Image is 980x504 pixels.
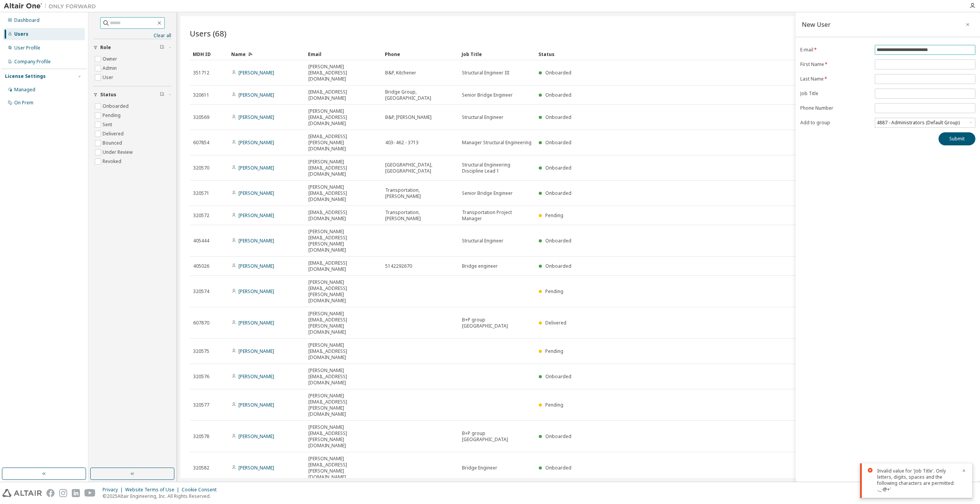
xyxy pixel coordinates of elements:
[238,433,274,440] a: [PERSON_NAME]
[103,493,221,499] p: © 2025 Altair Engineering, Inc. All Rights Reserved.
[193,212,209,219] span: 320572
[800,120,870,126] label: Add to group
[385,209,455,222] span: Transportation, [PERSON_NAME]
[545,139,571,146] span: Onboarded
[160,92,164,98] span: Clear filter
[182,487,221,493] div: Cookie Consent
[308,367,378,386] span: [PERSON_NAME][EMAIL_ADDRESS][DOMAIN_NAME]
[103,157,123,166] label: Revoked
[538,48,923,60] div: Status
[800,61,870,68] label: First Name
[103,120,114,129] label: Sent
[193,263,209,269] span: 405026
[877,468,957,492] div: Invalid value for 'Job Title'. Only letters, digits, spaces and the following characters are perm...
[462,465,497,471] span: Bridge Engineer
[238,190,274,196] a: [PERSON_NAME]
[939,132,975,145] button: Submit
[93,33,171,39] a: Clear all
[193,374,209,380] span: 320576
[875,118,975,127] div: 4887 - Administrators (Default Group)
[462,92,513,98] span: Senior Bridge Engineer
[238,464,274,471] a: [PERSON_NAME]
[545,165,571,171] span: Onboarded
[462,114,503,120] span: Structural Engineer
[800,76,870,82] label: Last Name
[462,162,532,174] span: Structural Engineering Discipline Lead 1
[308,424,378,449] span: [PERSON_NAME][EMAIL_ADDRESS][PERSON_NAME][DOMAIN_NAME]
[190,28,227,39] span: Users (68)
[238,263,274,269] a: [PERSON_NAME]
[103,148,134,157] label: Under Review
[545,433,571,440] span: Onboarded
[308,260,378,272] span: [EMAIL_ADDRESS][DOMAIN_NAME]
[308,229,378,253] span: [PERSON_NAME][EMAIL_ADDRESS][PERSON_NAME][DOMAIN_NAME]
[462,209,532,222] span: Transportation Project Manager
[72,489,80,497] img: linkedin.svg
[100,92,116,98] span: Status
[385,187,455,199] span: Transportation, [PERSON_NAME]
[103,129,125,138] label: Delivered
[193,465,209,471] span: 320582
[103,73,115,82] label: User
[103,64,118,73] label: Admin
[385,263,412,269] span: 5142292670
[103,54,119,64] label: Owner
[100,44,111,51] span: Role
[802,21,831,28] div: New User
[385,114,432,120] span: B&P, [PERSON_NAME]
[193,165,209,171] span: 320570
[193,190,209,196] span: 320571
[308,342,378,361] span: [PERSON_NAME][EMAIL_ADDRESS][DOMAIN_NAME]
[308,184,378,203] span: [PERSON_NAME][EMAIL_ADDRESS][DOMAIN_NAME]
[462,190,513,196] span: Senior Bridge Engineer
[238,402,274,408] a: [PERSON_NAME]
[125,487,182,493] div: Website Terms of Use
[14,31,28,37] div: Users
[545,212,563,219] span: Pending
[462,430,532,443] span: B+P group [GEOGRAPHIC_DATA]
[193,114,209,120] span: 320569
[462,140,531,146] span: Manager Structural Engineering
[800,47,870,53] label: E-mail
[160,44,164,51] span: Clear filter
[385,70,416,76] span: B&P, Kitchener
[14,87,35,93] div: Managed
[545,373,571,380] span: Onboarded
[93,86,171,103] button: Status
[193,433,209,440] span: 320578
[385,48,455,60] div: Phone
[14,17,40,23] div: Dashboard
[59,489,67,497] img: instagram.svg
[308,108,378,127] span: [PERSON_NAME][EMAIL_ADDRESS][DOMAIN_NAME]
[308,311,378,335] span: [PERSON_NAME][EMAIL_ADDRESS][PERSON_NAME][DOMAIN_NAME]
[193,320,209,326] span: 607870
[84,489,96,497] img: youtube.svg
[103,102,130,111] label: Onboarded
[238,139,274,146] a: [PERSON_NAME]
[308,89,378,101] span: [EMAIL_ADDRESS][DOMAIN_NAME]
[231,48,302,60] div: Name
[462,70,509,76] span: Structural Engineer III
[193,238,209,244] span: 405444
[238,348,274,354] a: [PERSON_NAME]
[462,263,498,269] span: Bridge engineer
[385,140,419,146] span: 403- 462 - 3713
[193,140,209,146] span: 607854
[385,89,455,101] span: Bridge Group, [GEOGRAPHIC_DATA]
[238,114,274,120] a: [PERSON_NAME]
[800,91,870,97] label: Job Title
[193,70,209,76] span: 351712
[4,2,100,10] img: Altair One
[385,162,455,174] span: [GEOGRAPHIC_DATA], [GEOGRAPHIC_DATA]
[545,263,571,269] span: Onboarded
[193,92,209,98] span: 320611
[462,48,532,60] div: Job Title
[238,373,274,380] a: [PERSON_NAME]
[193,288,209,295] span: 320574
[545,114,571,120] span: Onboarded
[545,464,571,471] span: Onboarded
[103,487,125,493] div: Privacy
[238,320,274,326] a: [PERSON_NAME]
[238,212,274,219] a: [PERSON_NAME]
[238,92,274,98] a: [PERSON_NAME]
